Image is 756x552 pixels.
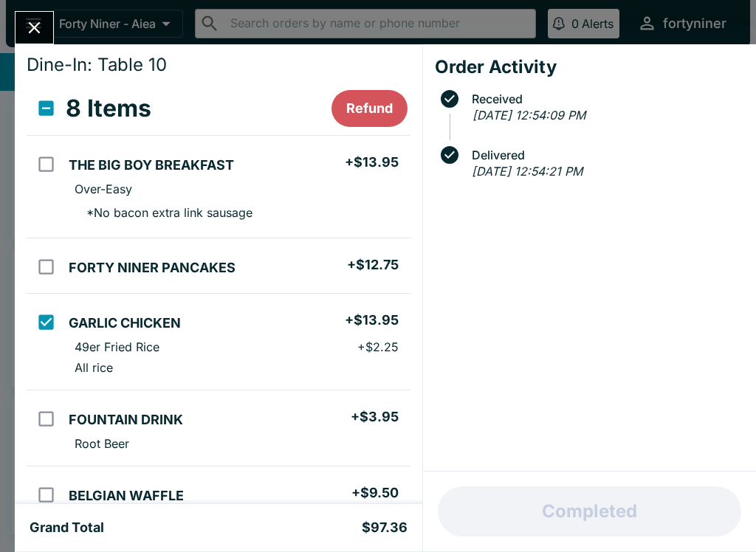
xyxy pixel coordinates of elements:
[472,164,583,179] em: [DATE] 12:54:21 PM
[345,153,399,171] h5: + $13.95
[362,519,408,537] h5: $97.36
[30,519,104,537] h5: Grand Total
[472,108,585,123] em: [DATE] 12:54:09 PM
[69,487,184,505] h5: BELGIAN WAFFLE
[69,156,234,174] h5: THE BIG BOY BREAKFAST
[464,92,744,106] span: Received
[75,436,129,451] p: Root Beer
[75,360,113,375] p: All rice
[69,314,181,332] h5: GARLIC CHICKEN
[75,182,132,196] p: Over-Easy
[16,12,53,44] button: Close
[331,90,408,127] button: Refund
[435,56,744,78] h4: Order Activity
[347,256,399,274] h5: + $12.75
[75,339,159,354] p: 49er Fried Rice
[464,148,744,162] span: Delivered
[345,311,399,329] h5: + $13.95
[66,94,151,123] h3: 8 Items
[351,408,399,426] h5: + $3.95
[75,205,252,220] p: * No bacon extra link sausage
[27,54,167,75] span: Dine-In: Table 10
[351,484,399,502] h5: + $9.50
[69,259,236,277] h5: FORTY NINER PANCAKES
[357,339,399,354] p: + $2.25
[69,411,183,429] h5: FOUNTAIN DRINK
